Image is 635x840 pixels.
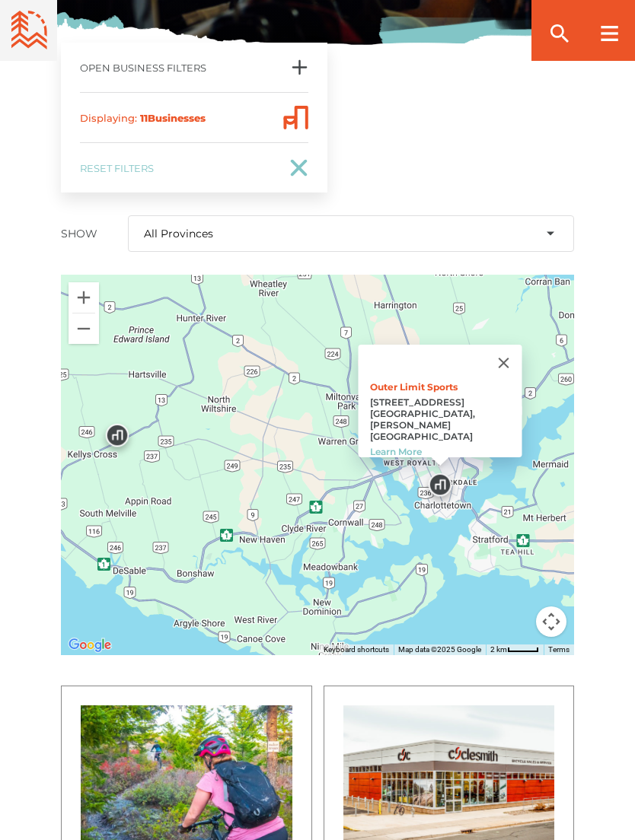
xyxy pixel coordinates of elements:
[69,313,99,344] button: Zoom out
[486,644,544,655] button: Map Scale: 2 km per 38 pixels
[194,112,206,124] span: es
[324,644,389,655] button: Keyboard shortcuts
[370,381,458,393] a: Outer Limit Sports
[61,227,97,240] label: Show
[536,606,566,637] button: Map camera controls
[80,143,308,192] a: Reset Filters
[140,112,148,124] span: 11
[69,282,99,313] button: Zoom in
[80,112,270,124] span: Business
[370,419,473,442] span: [PERSON_NAME][GEOGRAPHIC_DATA]
[398,645,481,654] span: Map data ©2025 Google
[547,21,572,46] ion-icon: search
[370,396,464,408] span: [STREET_ADDRESS]
[65,635,115,655] a: Open this area in Google Maps (opens a new window)
[490,645,507,654] span: 2 km
[65,635,115,655] img: Google
[80,112,137,124] span: Displaying:
[285,52,314,82] ion-icon: add
[548,645,570,654] a: Terms (opens in new tab)
[80,43,308,92] a: Open Business Filters
[486,345,522,381] button: Close
[370,408,475,419] span: [GEOGRAPHIC_DATA],
[80,62,206,74] span: Open Business Filters
[80,162,270,174] span: Reset Filters
[370,446,422,457] a: Learn More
